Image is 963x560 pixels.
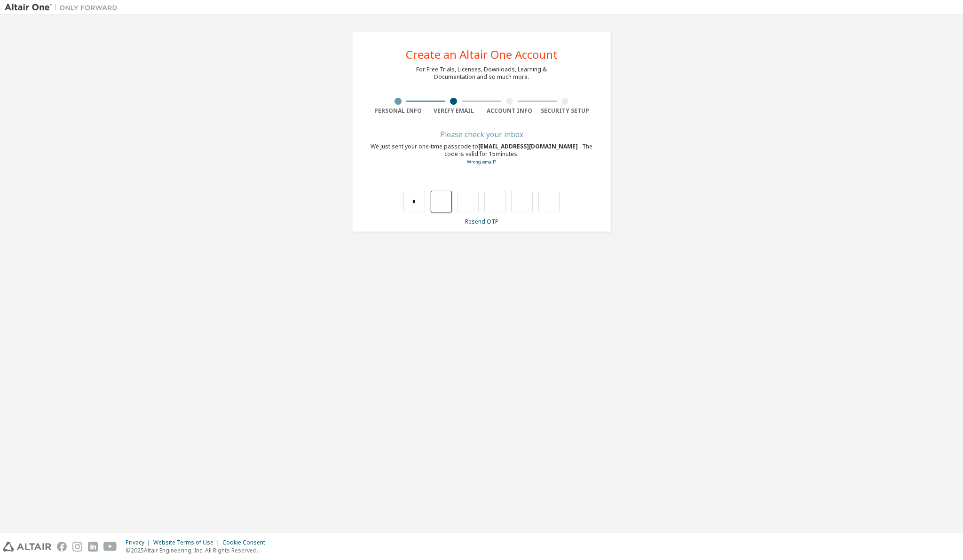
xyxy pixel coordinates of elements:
[370,132,593,137] div: Please check your inbox
[537,107,593,115] div: Security Setup
[57,542,67,552] img: facebook.svg
[103,542,117,552] img: youtube.svg
[426,107,482,115] div: Verify Email
[3,542,51,552] img: altair_logo.svg
[416,66,547,81] div: For Free Trials, Licenses, Downloads, Learning & Documentation and so much more.
[88,542,98,552] img: linkedin.svg
[5,3,122,12] img: Altair One
[481,107,537,115] div: Account Info
[72,542,82,552] img: instagram.svg
[465,218,498,226] a: Resend OTP
[370,143,593,166] div: We just sent your one-time passcode to . The code is valid for 15 minutes.
[222,539,271,546] div: Cookie Consent
[406,49,558,60] div: Create an Altair One Account
[467,159,496,165] a: Go back to the registration form
[126,539,153,546] div: Privacy
[478,142,579,150] span: [EMAIL_ADDRESS][DOMAIN_NAME]
[126,546,271,554] p: © 2025 Altair Engineering, Inc. All Rights Reserved.
[153,539,222,546] div: Website Terms of Use
[370,107,426,115] div: Personal Info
